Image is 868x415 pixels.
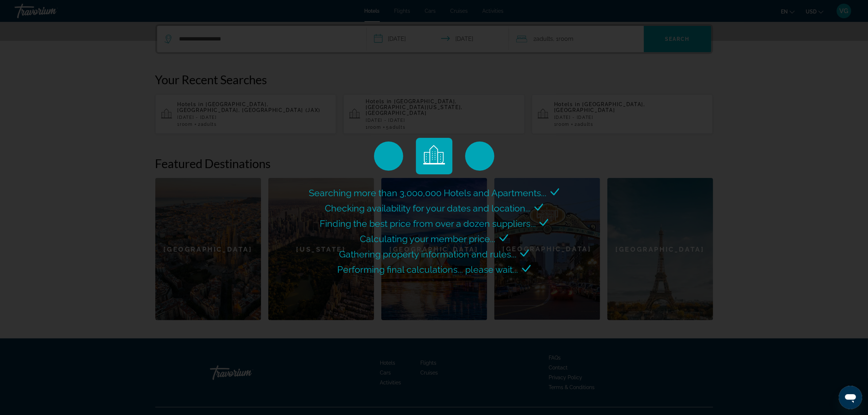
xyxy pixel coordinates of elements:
span: Calculating your member price... [360,233,496,244]
span: Gathering property information and rules... [339,249,517,260]
span: Performing final calculations... please wait... [338,264,518,275]
span: Finding the best price from over a dozen suppliers... [320,218,536,229]
iframe: Button to launch messaging window [839,386,862,409]
span: Checking availability for your dates and location... [325,203,531,214]
span: Searching more than 3,000,000 Hotels and Apartments... [309,187,547,198]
